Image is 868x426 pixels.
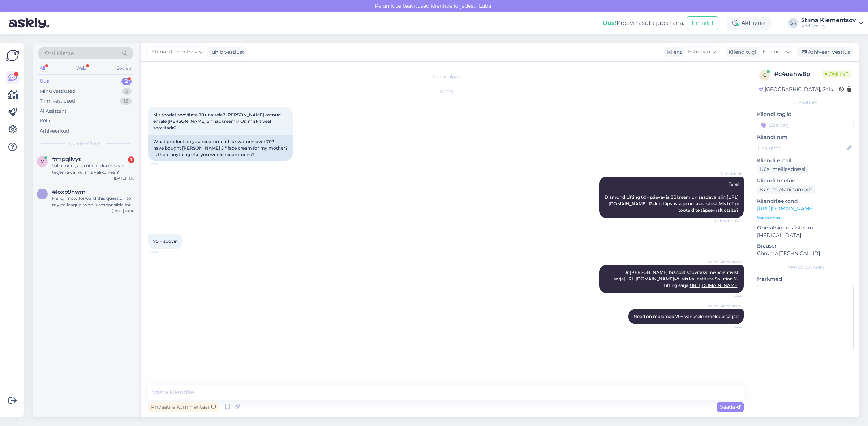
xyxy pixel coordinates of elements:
span: 9:43 [150,249,177,255]
p: [MEDICAL_DATA] [757,232,854,239]
p: Brauser [757,242,854,250]
a: Stiina KlementsovAndBeauty [801,17,864,29]
span: Stiina Klementsov [708,259,742,264]
div: 2 [122,88,132,95]
div: [DATE] 11:16 [114,176,134,181]
div: All [38,64,47,73]
div: 12 [120,98,132,105]
span: Nähtud ✓ 9:42 [714,218,742,224]
span: AI Assistent [714,171,742,176]
div: AndBeauty [801,23,856,29]
span: #mpqlivyt [52,156,81,163]
span: Otsi kliente [45,50,74,57]
div: Socials [115,64,133,73]
div: Küsi meiliaadressi [757,164,808,174]
div: 1 [128,156,134,163]
span: 9:41 [150,161,177,167]
span: Stiina Klementsov [151,48,198,56]
p: Kliendi nimi [757,133,854,141]
div: Web [75,64,87,73]
p: Chrome [TECHNICAL_ID] [757,250,854,257]
a: [URL][DOMAIN_NAME] [688,283,739,288]
div: Uus [40,78,49,85]
span: 9:44 [714,293,742,299]
span: l [41,191,44,197]
div: AI Assistent [40,108,66,115]
div: [DATE] 18:00 [112,208,134,214]
span: Need on mõlemad 70+ vanusele mõeldud sarjad [633,314,739,319]
div: [GEOGRAPHIC_DATA], Saku [759,86,835,93]
p: Vaata edasi ... [757,215,854,221]
span: Mis toodet soovitate 70+ naisele? [PERSON_NAME] ostnud emale [PERSON_NAME] 5 * näokreemi? On misk... [153,112,282,130]
div: Arhiveeritud [40,128,69,135]
p: Kliendi email [757,157,854,164]
div: Stiina Klementsov [801,17,856,23]
div: Kliendi info [757,100,854,106]
span: Estonian [688,48,710,56]
div: Minu vestlused [40,88,76,95]
div: Tiimi vestlused [40,98,75,105]
span: Estonian [762,48,785,56]
p: Kliendi tag'id [757,111,854,118]
div: Proovi tasuta juba täna: [603,19,684,27]
span: Dr [PERSON_NAME] brändilt soovitaksime Scientivist sarja või siis ka Institute Solution Y-Lifting... [614,270,740,288]
div: # c4uahw8p [774,70,822,78]
div: Kõik [40,117,50,125]
span: #loxp9hwm [52,189,86,195]
button: Emailid [687,16,718,30]
div: 2 [121,78,132,85]
div: [DATE] [148,89,744,95]
span: 9:44 [714,324,742,330]
input: Lisa tag [757,120,854,130]
div: Vestlus algas [148,73,744,80]
input: Lisa nimi [757,144,845,152]
p: Operatsioonisüsteem [757,224,854,232]
div: Valin tooni, aga ütleb ikka et pean tegema valiku, mis valiku veel? [52,163,134,176]
p: Klienditeekond [757,197,854,205]
div: Klienditugi [726,48,756,56]
span: Stiina Klementsov [708,303,742,309]
div: Klient [664,48,682,56]
div: Hello, I now forward this question to my colleague, who is responsible for this. The reply will b... [52,195,134,208]
span: m [40,159,44,164]
img: Askly Logo [6,49,20,63]
a: [URL][DOMAIN_NAME] [757,205,814,212]
div: Arhiveeri vestlus [797,47,853,57]
div: What product do you recommend for women over 70? I have bought [PERSON_NAME] 5 * face cream for m... [148,135,293,161]
div: Küsi telefoninumbrit [757,185,815,194]
span: Saada [720,404,741,410]
span: Online [822,70,851,78]
p: Märkmed [757,275,854,283]
span: Luba [477,3,493,9]
a: [URL][DOMAIN_NAME] [624,276,674,281]
span: Tere! Diamond Lifting 60+ päeva- ja öökreem on saadaval siin: . Palun täpsustage oma eelistusi. M... [605,181,740,213]
p: Kliendi telefon [757,177,854,185]
b: Uus! [603,20,616,26]
span: c [763,72,766,78]
div: juhib vestlust [207,48,244,56]
span: 70 + soovin [153,238,178,244]
div: SK [788,18,798,28]
div: Privaatne kommentaar [148,402,219,412]
div: Aktiivne [727,17,771,30]
div: [PERSON_NAME] [757,264,854,271]
span: Uued vestlused [69,140,103,147]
